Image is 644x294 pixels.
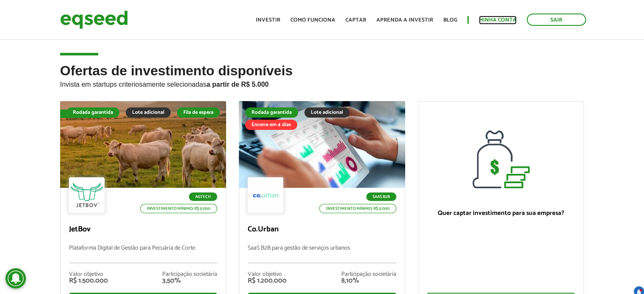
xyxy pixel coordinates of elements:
p: JetBov [69,225,218,234]
p: Investimento mínimo: R$ 5.000 [140,204,217,213]
strong: a partir de R$ 5.000 [207,81,269,88]
div: Valor objetivo [69,272,108,278]
div: 3,50% [162,278,217,284]
div: Encerra em 4 dias [245,120,297,130]
p: SaaS B2B para gestão de serviços urbanos [248,245,396,263]
div: Lote adicional [126,107,171,118]
p: Quer captar investimento para sua empresa? [427,209,575,217]
a: Blog [443,17,457,23]
div: Rodada garantida [66,107,119,118]
div: Rodada garantida [245,107,298,118]
a: Aprenda a investir [376,17,433,23]
p: Co.Urban [248,225,396,234]
a: Captar [345,17,366,23]
div: Lote adicional [304,107,349,118]
div: Valor objetivo [248,272,287,278]
div: R$ 1.200.000 [248,278,287,284]
p: Invista em startups criteriosamente selecionadas [60,78,584,88]
a: Como funciona [290,17,335,23]
h2: Ofertas de investimento disponíveis [60,63,584,101]
a: Minha conta [479,17,517,23]
a: Sair [527,14,586,26]
p: Plataforma Digital de Gestão para Pecuária de Corte [69,245,218,263]
a: Investir [256,17,280,23]
div: Participação societária [162,272,217,278]
p: Investimento mínimo: R$ 5.000 [319,204,396,213]
div: R$ 1.500.000 [69,278,108,284]
div: Participação societária [341,272,396,278]
div: 8,10% [341,278,396,284]
div: Fila de espera [177,107,220,118]
div: Fila de espera [60,110,103,118]
p: Agtech [189,192,217,201]
img: EqSeed [60,8,128,31]
p: SaaS B2B [366,192,396,201]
